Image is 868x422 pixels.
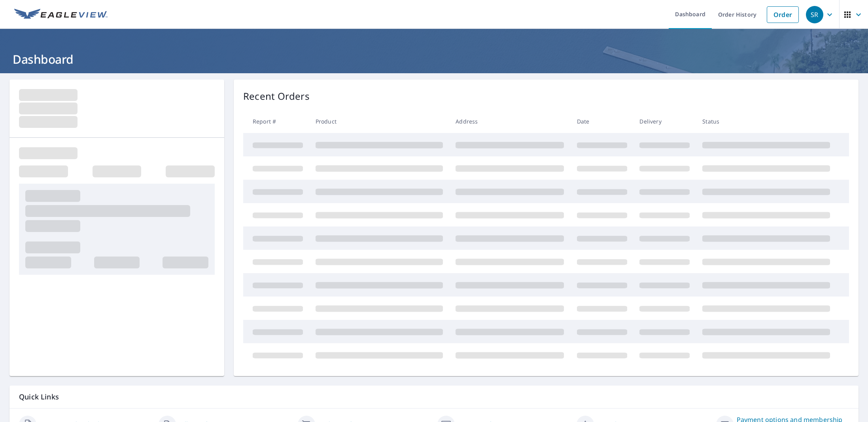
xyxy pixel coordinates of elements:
[19,392,849,402] p: Quick Links
[633,110,696,133] th: Delivery
[309,110,449,133] th: Product
[449,110,570,133] th: Address
[9,51,859,67] h1: Dashboard
[14,9,108,21] img: EV Logo
[806,6,823,23] div: SR
[243,89,310,103] p: Recent Orders
[767,6,799,23] a: Order
[571,110,634,133] th: Date
[243,110,309,133] th: Report #
[696,110,836,133] th: Status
